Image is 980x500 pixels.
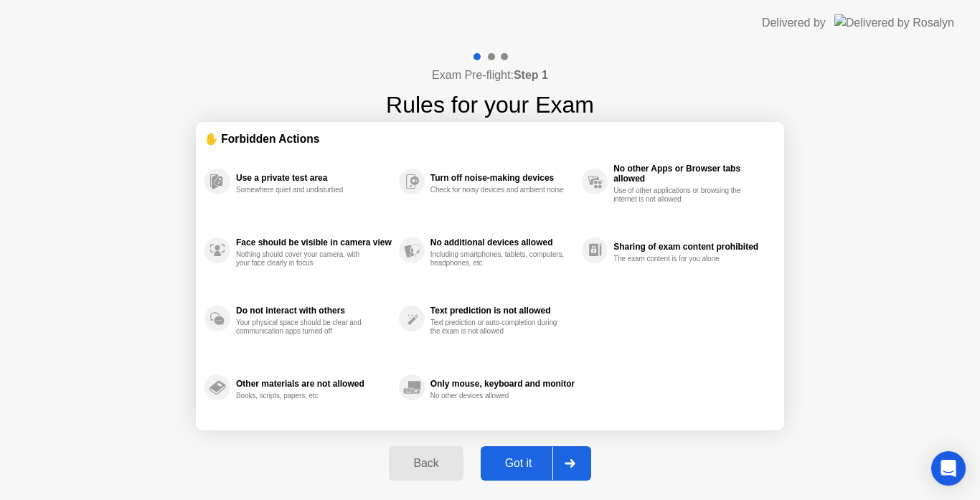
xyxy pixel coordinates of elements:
[613,255,749,263] div: The exam content is for you alone
[613,164,768,184] div: No other Apps or Browser tabs allowed
[389,446,463,481] button: Back
[236,173,392,183] div: Use a private test area
[430,319,566,336] div: Text prediction or auto-completion during the exam is not allowed
[236,392,372,400] div: Books, scripts, papers, etc
[834,14,954,31] img: Delivered by Rosalyn
[236,250,372,268] div: Nothing should cover your camera, with your face clearly in focus
[514,69,548,81] b: Step 1
[430,173,575,183] div: Turn off noise-making devices
[236,186,372,194] div: Somewhere quiet and undisturbed
[485,457,552,470] div: Got it
[236,306,392,316] div: Do not interact with others
[762,14,826,32] div: Delivered by
[613,187,749,204] div: Use of other applications or browsing the internet is not allowed
[432,67,548,84] h4: Exam Pre-flight:
[613,242,768,252] div: Sharing of exam content prohibited
[481,446,591,481] button: Got it
[430,379,575,389] div: Only mouse, keyboard and monitor
[430,250,566,268] div: Including smartphones, tablets, computers, headphones, etc.
[931,451,966,486] div: Open Intercom Messenger
[236,237,392,247] div: Face should be visible in camera view
[386,88,594,122] h1: Rules for your Exam
[430,237,575,247] div: No additional devices allowed
[236,319,372,336] div: Your physical space should be clear and communication apps turned off
[393,457,458,470] div: Back
[430,186,566,194] div: Check for noisy devices and ambient noise
[430,306,575,316] div: Text prediction is not allowed
[204,131,776,147] div: ✋ Forbidden Actions
[236,379,392,389] div: Other materials are not allowed
[430,392,566,400] div: No other devices allowed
